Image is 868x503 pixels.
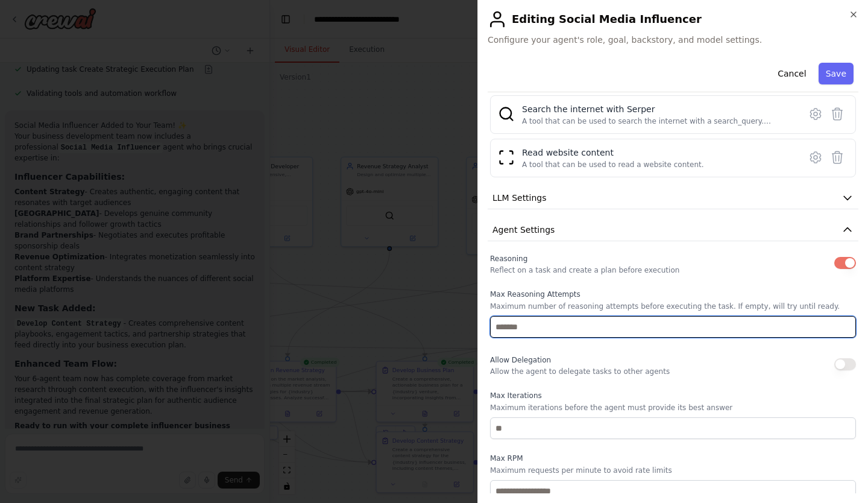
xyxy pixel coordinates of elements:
img: SerperDevTool [498,106,515,122]
p: Maximum number of reasoning attempts before executing the task. If empty, will try until ready. [490,302,856,311]
span: Configure your agent's role, goal, backstory, and model settings. [488,34,858,46]
button: Cancel [770,63,813,84]
button: LLM Settings [488,187,858,209]
span: Allow Delegation [490,356,551,364]
img: ScrapeWebsiteTool [498,149,515,166]
label: Max Iterations [490,391,856,400]
p: Allow the agent to delegate tasks to other agents [490,367,670,376]
div: Read website content [522,147,704,159]
p: Maximum requests per minute to avoid rate limits [490,466,856,475]
span: Reasoning [490,255,527,263]
button: Configure tool [805,147,826,168]
button: Agent Settings [488,219,858,241]
div: Search the internet with Serper [522,103,793,115]
label: Max RPM [490,454,856,463]
label: Max Reasoning Attempts [490,289,856,299]
button: Delete tool [826,103,848,125]
button: Delete tool [826,147,848,168]
h2: Editing Social Media Influencer [488,10,858,29]
button: Configure tool [805,103,826,125]
p: Reflect on a task and create a plan before execution [490,265,679,275]
div: A tool that can be used to read a website content. [522,160,704,169]
p: Maximum iterations before the agent must provide its best answer [490,403,856,413]
div: A tool that can be used to search the internet with a search_query. Supports different search typ... [522,116,793,126]
button: Save [819,63,854,84]
span: LLM Settings [492,192,547,204]
span: Agent Settings [492,224,555,236]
